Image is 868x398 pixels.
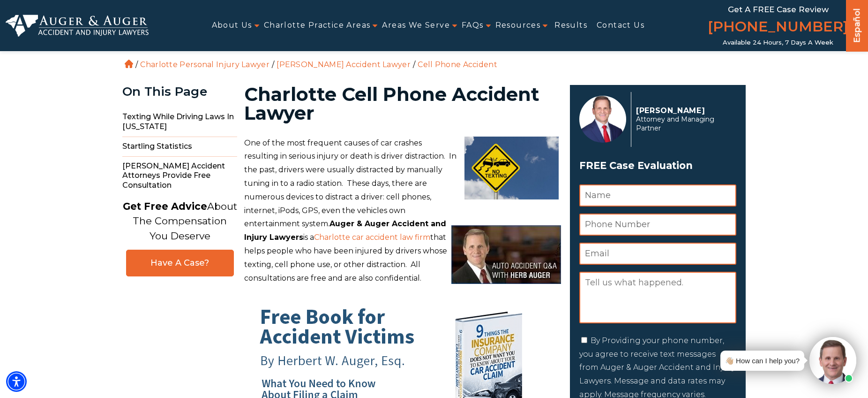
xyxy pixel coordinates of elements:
span: Get a FREE Case Review [728,5,829,14]
a: FAQs [462,15,484,36]
span: Texting While Driving Laws In [US_STATE] [122,107,237,137]
input: Name [579,184,736,207]
img: Herbert Auger [579,96,626,143]
strong: Auger & Auger Accident and Injury Lawyers [244,219,446,242]
a: Charlotte Practice Areas [264,15,371,36]
a: Resources [495,15,541,36]
a: [PERSON_NAME] Accident Lawyer [277,60,411,69]
div: On This Page [122,85,237,99]
a: Contact Us [597,15,644,36]
img: Auto Accident Q&A with Herb Auger [451,225,561,284]
a: Have A Case? [126,250,234,276]
h1: Charlotte Cell Phone Accident Lawyer [244,85,559,122]
a: [PHONE_NUMBER] [708,16,848,39]
div: Accessibility Menu [6,371,27,392]
p: One of the most frequent causes of car crashes resulting in serious injury or death is driver dis... [244,137,559,285]
a: Results [554,15,587,36]
span: Attorney and Managing Partner [636,115,731,133]
img: shutterstock_189869255 [464,137,559,199]
strong: Get Free Advice [123,200,207,212]
span: Have A Case? [136,258,224,268]
span: [PERSON_NAME] Accident Attorneys Provide Free Consultation [122,157,237,195]
div: 👋🏼 How can I help you? [725,354,800,367]
a: Charlotte car accident law firm [314,233,430,242]
a: Charlotte Personal Injury Lawyer [140,60,269,69]
input: Phone Number [579,214,736,236]
li: Cell Phone Accident [415,60,500,69]
input: Email [579,243,736,265]
img: Intaker widget Avatar [809,337,856,384]
a: Home [125,60,133,68]
p: [PERSON_NAME] [636,106,731,115]
p: About The Compensation You Deserve [123,199,237,244]
span: Available 24 Hours, 7 Days a Week [723,39,833,46]
img: Auger & Auger Accident and Injury Lawyers Logo [6,15,149,37]
a: Areas We Serve [382,15,450,36]
a: About Us [212,15,252,36]
span: Startling Statistics [122,137,237,157]
h3: FREE Case Evaluation [579,157,736,175]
